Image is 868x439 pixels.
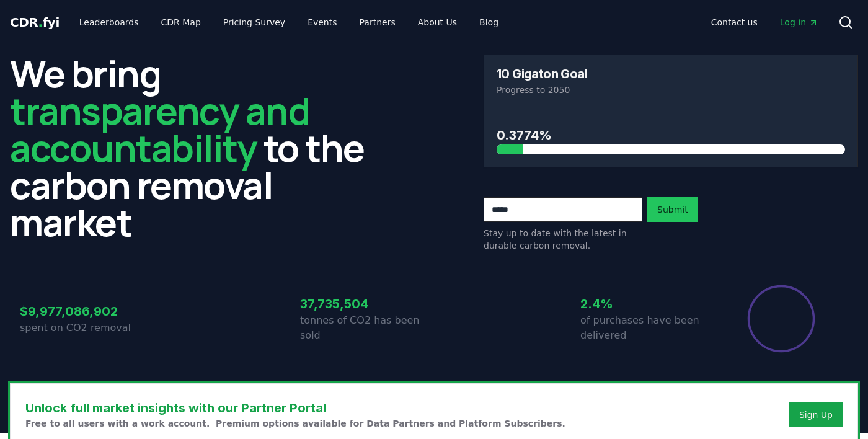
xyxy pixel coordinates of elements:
a: About Us [408,11,467,33]
h3: 2.4% [580,295,714,313]
a: Pricing Survey [213,11,295,33]
p: Stay up to date with the latest in durable carbon removal. [484,227,642,252]
p: Progress to 2050 [497,84,845,96]
nav: Main [701,11,828,33]
a: Leaderboards [69,11,149,33]
a: Blog [469,11,508,33]
h3: 37,735,504 [300,295,434,313]
h3: Unlock full market insights with our Partner Portal [25,399,565,417]
span: . [38,15,43,30]
p: spent on CO2 removal [20,321,154,335]
button: Submit [647,197,698,222]
a: Partners [350,11,405,33]
a: Contact us [701,11,768,33]
a: CDR Map [151,11,211,33]
a: Events [298,11,347,33]
span: CDR fyi [10,15,60,30]
h2: We bring to the carbon removal market [10,55,384,241]
span: transparency and accountability [10,85,309,173]
p: of purchases have been delivered [580,313,714,343]
a: CDR.fyi [10,14,60,31]
div: Percentage of sales delivered [746,284,816,353]
h3: 0.3774% [497,126,845,144]
nav: Main [69,11,508,33]
span: Log in [780,16,818,29]
h3: $9,977,086,902 [20,302,154,321]
button: Sign Up [789,402,843,427]
p: tonnes of CO2 has been sold [300,313,434,343]
a: Sign Up [799,409,833,421]
p: Free to all users with a work account. Premium options available for Data Partners and Platform S... [25,417,565,430]
h3: 10 Gigaton Goal [497,68,587,80]
a: Log in [770,11,828,33]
